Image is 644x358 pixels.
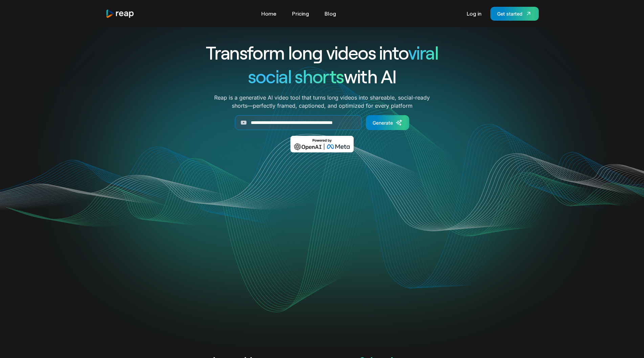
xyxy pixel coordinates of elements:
[258,8,280,19] a: Home
[106,9,135,18] img: reap logo
[290,136,354,152] img: Powered by OpenAI & Meta
[181,41,463,64] h1: Transform long videos into
[181,115,463,130] form: Generate Form
[366,115,409,130] a: Generate
[248,65,344,87] span: social shorts
[373,119,393,126] div: Generate
[497,10,523,17] div: Get started
[186,162,458,299] video: Your browser does not support the video tag.
[463,8,485,19] a: Log in
[106,9,135,18] a: home
[408,41,438,63] span: viral
[490,7,539,21] a: Get started
[214,93,430,110] p: Reap is a generative AI video tool that turns long videos into shareable, social-ready shorts—per...
[181,64,463,88] h1: with AI
[289,8,312,19] a: Pricing
[321,8,339,19] a: Blog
